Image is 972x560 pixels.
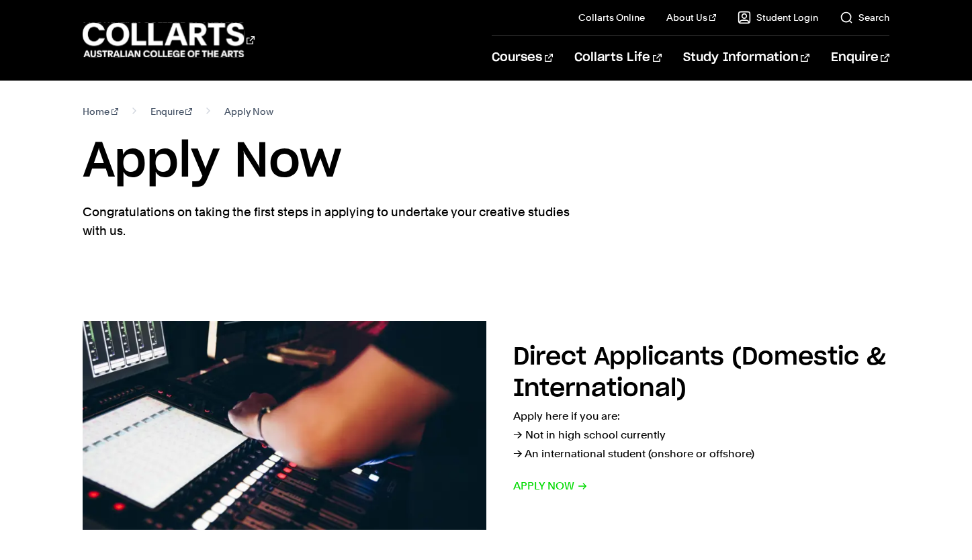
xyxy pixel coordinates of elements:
p: Congratulations on taking the first steps in applying to undertake your creative studies with us. [83,203,573,240]
a: Enquire [831,36,889,80]
a: Student Login [738,11,818,24]
a: Courses [492,36,553,80]
a: Collarts Life [574,36,661,80]
h1: Apply Now [83,132,889,192]
a: About Us [666,11,716,24]
a: Enquire [150,102,193,121]
a: Search [840,11,889,24]
span: Apply Now [224,102,273,121]
a: Collarts Online [578,11,645,24]
p: Apply here if you are: → Not in high school currently → An international student (onshore or offs... [513,407,890,463]
h2: Direct Applicants (Domestic & International) [513,345,886,401]
a: Study Information [683,36,809,80]
div: Go to homepage [83,21,255,59]
a: Direct Applicants (Domestic & International) Apply here if you are:→ Not in high school currently... [83,321,889,530]
span: Apply now [513,477,588,496]
a: Home [83,102,118,121]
